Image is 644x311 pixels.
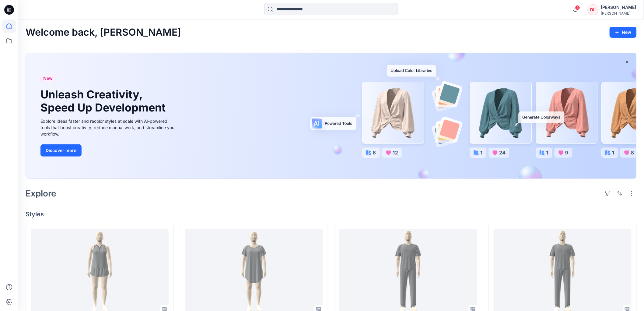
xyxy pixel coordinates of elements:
div: [PERSON_NAME] [601,4,636,11]
button: Discover more [40,144,82,157]
div: Explore ideas faster and recolor styles at scale with AI-powered tools that boost creativity, red... [40,118,177,137]
span: New [43,75,53,82]
h2: Welcome back, [PERSON_NAME] [26,27,181,38]
h4: Styles [26,210,637,218]
div: [PERSON_NAME] [601,11,636,16]
h2: Explore [26,189,56,198]
a: Discover more [40,144,177,157]
div: DL [588,4,599,15]
button: New [610,27,637,38]
h1: Unleash Creativity, Speed Up Development [40,88,168,114]
span: 5 [575,5,580,10]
